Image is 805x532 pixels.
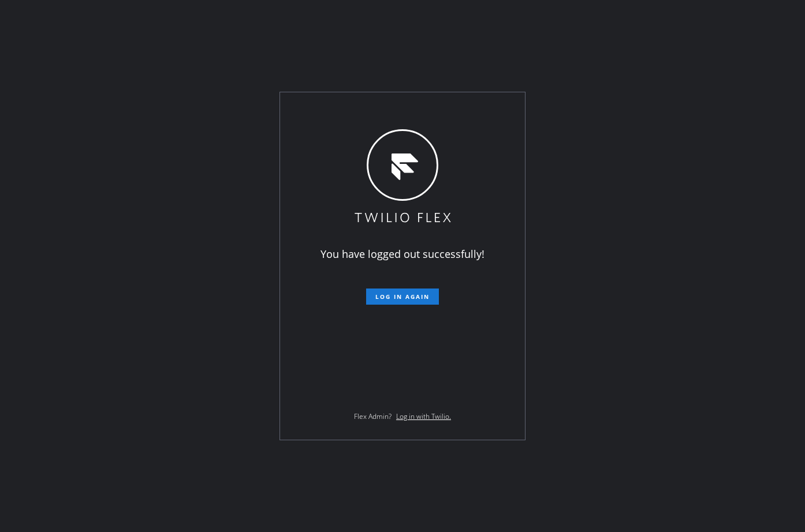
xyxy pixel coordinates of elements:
[320,247,485,261] span: You have logged out successfully!
[366,289,439,305] button: Log in again
[354,411,392,421] span: Flex Admin?
[396,411,451,421] a: Log in with Twilio.
[375,293,430,301] span: Log in again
